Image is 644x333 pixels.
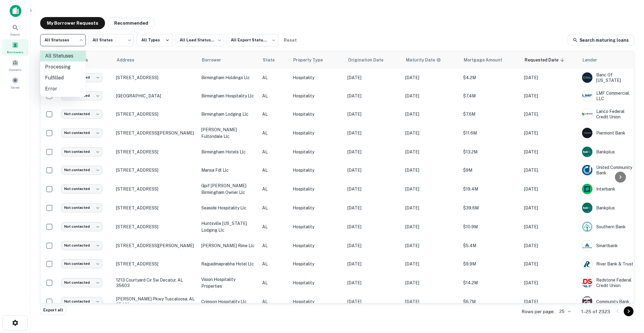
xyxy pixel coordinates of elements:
li: All Statuses [40,51,86,61]
li: Fulfilled [40,72,86,83]
li: Processing [40,61,86,72]
iframe: Chat Widget [614,284,644,314]
li: Error [40,83,86,94]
